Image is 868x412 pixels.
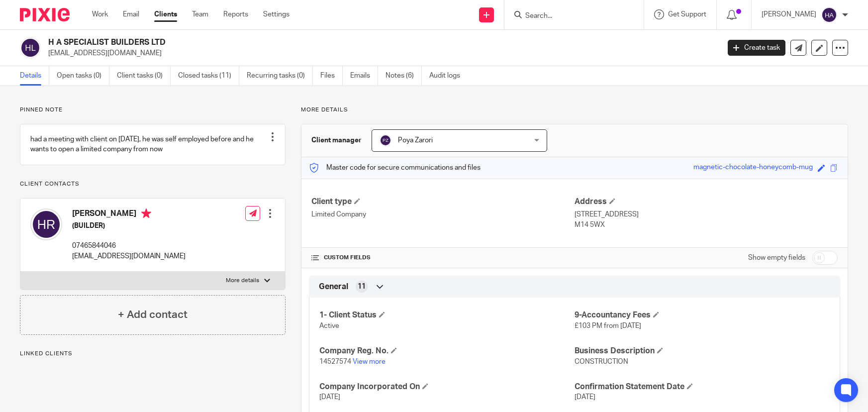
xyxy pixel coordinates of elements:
[72,208,186,221] h4: [PERSON_NAME]
[575,346,830,356] h4: Business Description
[668,11,706,18] span: Get Support
[319,394,340,401] span: [DATE]
[319,382,575,392] h4: Company Incorporated On
[319,310,575,320] h4: 1- Client Status
[301,106,848,114] p: More details
[57,66,109,86] a: Open tasks (0)
[48,48,713,58] p: [EMAIL_ADDRESS][DOMAIN_NAME]
[524,12,614,21] input: Search
[319,358,351,365] span: 14527574
[575,394,595,401] span: [DATE]
[154,9,177,19] a: Clients
[117,66,171,86] a: Client tasks (0)
[398,137,433,144] span: Poya Zarori
[263,9,289,19] a: Settings
[762,9,816,19] p: [PERSON_NAME]
[311,209,575,219] p: Limited Company
[728,40,785,56] a: Create task
[311,254,575,262] h4: CUSTOM FIELDS
[72,241,186,251] p: 07465844046
[350,66,378,86] a: Emails
[748,253,805,263] label: Show empty fields
[226,277,259,285] p: More details
[20,106,286,114] p: Pinned note
[575,220,838,230] p: M14 5WX
[429,66,468,86] a: Audit logs
[693,162,813,174] div: magnetic-chocolate-honeycomb-mug
[192,9,208,19] a: Team
[178,66,239,86] a: Closed tasks (11)
[575,209,838,219] p: [STREET_ADDRESS]
[309,163,481,173] p: Master code for secure communications and files
[20,8,70,21] img: Pixie
[20,350,286,358] p: Linked clients
[123,9,139,19] a: Email
[353,358,386,365] a: View more
[30,208,62,240] img: svg%3E
[48,37,580,48] h2: H A SPECIALIST BUILDERS LTD
[320,66,343,86] a: Files
[319,322,339,329] span: Active
[575,310,830,320] h4: 9-Accountancy Fees
[319,282,348,292] span: General
[141,208,151,218] i: Primary
[319,346,575,356] h4: Company Reg. No.
[311,197,575,207] h4: Client type
[118,307,188,322] h4: + Add contact
[575,382,830,392] h4: Confirmation Statement Date
[821,7,837,23] img: svg%3E
[575,322,641,329] span: £103 PM from [DATE]
[575,358,628,365] span: CONSTRUCTION
[358,282,366,292] span: 11
[247,66,313,86] a: Recurring tasks (0)
[20,66,49,86] a: Details
[575,197,838,207] h4: Address
[223,9,248,19] a: Reports
[92,9,108,19] a: Work
[72,251,186,261] p: [EMAIL_ADDRESS][DOMAIN_NAME]
[20,180,286,188] p: Client contacts
[311,135,362,145] h3: Client manager
[386,66,422,86] a: Notes (6)
[380,134,391,146] img: svg%3E
[20,37,41,58] img: svg%3E
[72,221,186,231] h5: (BUILDER)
